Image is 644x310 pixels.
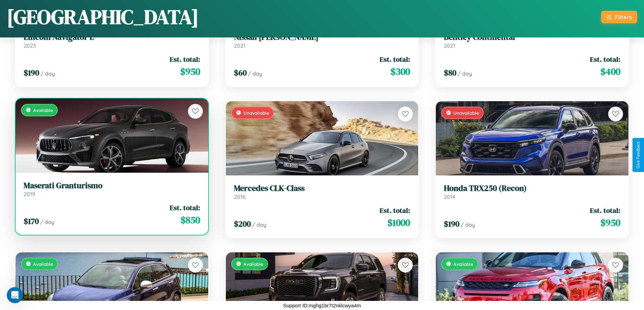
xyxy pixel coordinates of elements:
span: 2014 [444,193,455,200]
span: $ 950 [180,65,200,78]
span: 2021 [234,42,245,49]
a: Bentley Continental2021 [444,32,620,49]
span: / day [461,221,475,228]
span: / day [458,70,472,77]
span: / day [248,70,262,77]
span: / day [41,70,55,77]
span: 2021 [444,42,455,49]
span: / day [252,221,266,228]
span: $ 190 [444,218,459,229]
a: Lincoln Navigator L2023 [24,32,200,49]
h3: Nissan [PERSON_NAME] [234,32,410,42]
span: Unavailable [243,110,269,116]
a: Mercedes CLK-Class2016 [234,184,410,200]
div: Filters [615,13,632,21]
span: 2023 [24,42,36,49]
span: $ 400 [600,65,620,78]
span: Available [33,107,53,113]
span: $ 80 [444,67,456,78]
h3: Mercedes CLK-Class [234,184,410,193]
button: Filters [601,11,637,23]
span: Unavailable [453,110,479,116]
iframe: Intercom live chat [7,287,23,303]
span: Est. total: [170,54,200,64]
h3: Lincoln Navigator L [24,32,200,42]
span: $ 300 [390,65,410,78]
h1: [GEOGRAPHIC_DATA] [7,3,199,31]
span: Available [243,261,263,267]
span: Est. total: [590,54,620,64]
p: Support ID: mghg1br7t2nklcwya4m [283,301,361,310]
span: $ 170 [24,216,39,227]
h3: Honda TRX250 (Recon) [444,184,620,193]
span: Est. total: [170,203,200,213]
span: $ 60 [234,67,247,78]
span: Est. total: [380,205,410,215]
a: Maserati Granturismo2019 [24,181,200,197]
span: Est. total: [380,54,410,64]
a: Honda TRX250 (Recon)2014 [444,184,620,200]
span: Est. total: [590,205,620,215]
h3: Maserati Granturismo [24,181,200,191]
span: 2016 [234,193,245,200]
a: Nissan [PERSON_NAME]2021 [234,32,410,49]
span: Available [33,261,53,267]
span: $ 190 [24,67,39,78]
span: Available [453,261,473,267]
span: $ 200 [234,218,251,229]
span: / day [40,219,54,225]
h3: Bentley Continental [444,32,620,42]
span: $ 950 [600,216,620,229]
div: Give Feedback [636,141,641,169]
span: $ 850 [181,213,200,227]
span: $ 1000 [387,216,410,229]
span: 2019 [24,191,35,197]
